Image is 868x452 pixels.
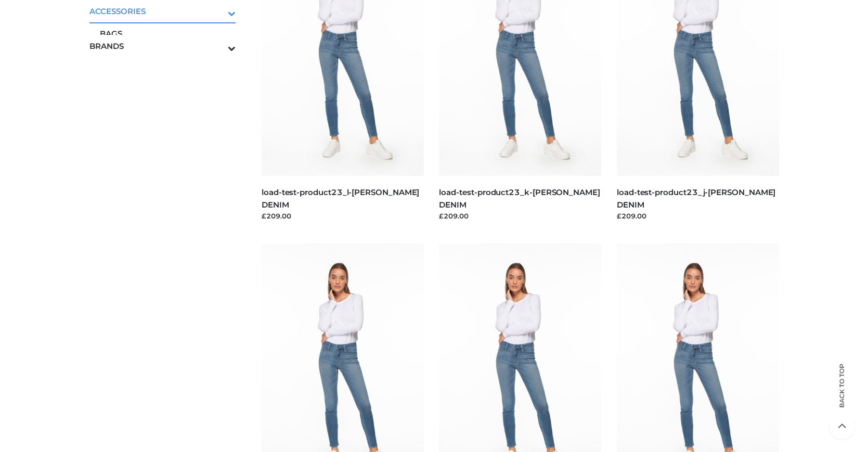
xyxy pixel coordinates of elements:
span: BAGS [100,28,236,40]
div: £209.00 [439,211,601,221]
span: Back to top [829,382,855,408]
a: BAGS [100,22,236,45]
a: BRANDSToggle Submenu [89,35,236,57]
div: £209.00 [617,211,779,221]
a: load-test-product23_k-[PERSON_NAME] DENIM [439,187,600,209]
div: £209.00 [262,211,424,221]
button: Toggle Submenu [199,35,236,57]
a: load-test-product23_j-[PERSON_NAME] DENIM [617,187,775,209]
span: BRANDS [89,40,236,52]
a: load-test-product23_l-[PERSON_NAME] DENIM [262,187,419,209]
span: ACCESSORIES [89,5,236,17]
